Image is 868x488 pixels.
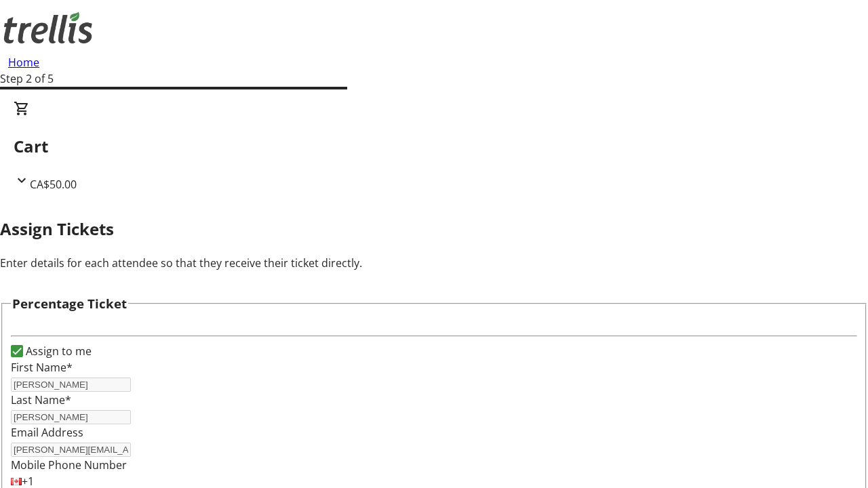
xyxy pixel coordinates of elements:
[11,425,83,440] label: Email Address
[23,343,92,359] label: Assign to me
[14,100,854,192] div: CartCA$50.00
[11,392,71,407] label: Last Name*
[30,177,77,192] span: CA$50.00
[11,457,127,472] label: Mobile Phone Number
[14,134,854,159] h2: Cart
[11,360,73,375] label: First Name*
[12,294,127,313] h3: Percentage Ticket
